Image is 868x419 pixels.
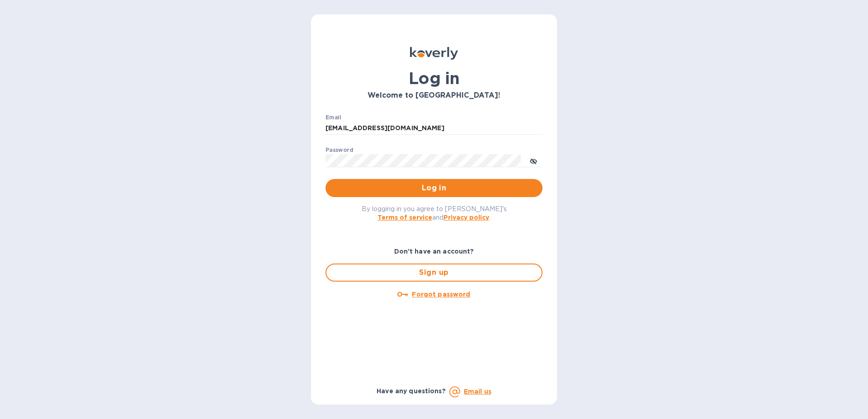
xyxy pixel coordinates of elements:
[394,248,474,255] b: Don't have an account?
[377,214,432,221] a: Terms of service
[325,115,341,120] label: Email
[333,183,535,193] span: Log in
[410,47,458,60] img: Koverly
[325,69,542,88] h1: Log in
[524,151,542,169] button: toggle password visibility
[325,147,353,153] label: Password
[464,388,491,395] a: Email us
[377,387,446,395] b: Have any questions?
[325,179,542,197] button: Log in
[325,122,542,135] input: Enter email address
[362,205,507,221] span: By logging in you agree to [PERSON_NAME]'s and .
[325,91,542,100] h3: Welcome to [GEOGRAPHIC_DATA]!
[412,291,470,298] u: Forgot password
[334,267,534,278] span: Sign up
[325,264,542,282] button: Sign up
[443,214,489,221] a: Privacy policy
